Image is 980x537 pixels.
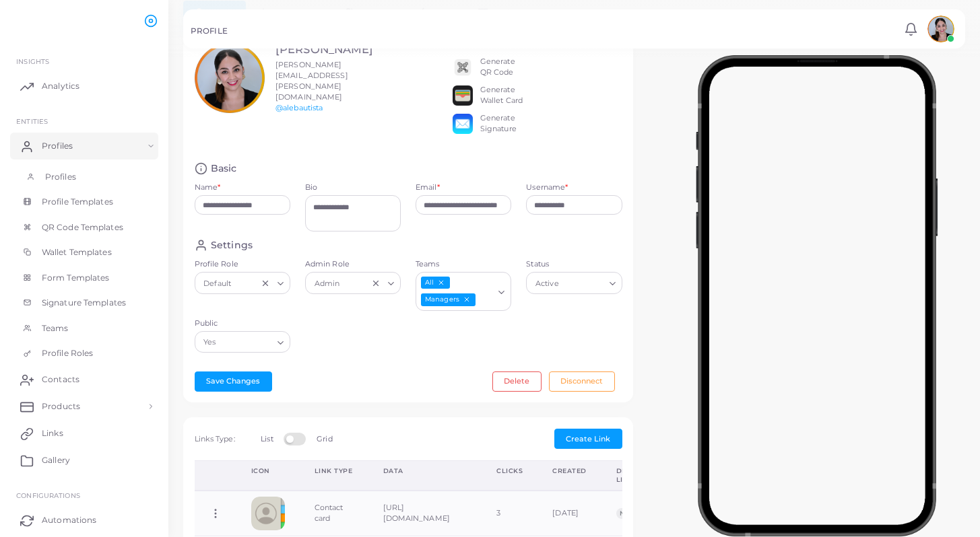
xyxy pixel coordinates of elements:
[10,164,158,190] a: Profiles
[549,371,615,392] button: Disconnect
[42,427,63,439] span: Links
[305,259,401,270] label: Admin Role
[10,507,158,534] a: Automations
[42,140,73,152] span: Profiles
[368,491,482,536] td: [URL][DOMAIN_NAME]
[10,316,158,341] a: Teams
[477,293,494,308] input: Search for option
[421,277,450,289] span: All
[10,265,158,291] a: Form Templates
[305,272,401,293] div: Search for option
[42,272,110,284] span: Form Templates
[42,347,93,359] span: Profile Roles
[191,26,228,36] h5: PROFILE
[42,514,96,526] span: Automations
[416,272,511,310] div: Search for option
[10,447,158,474] a: Gallery
[416,259,511,270] label: Teams
[554,429,622,449] button: Create Link
[526,259,622,270] label: Status
[42,246,112,258] span: Wallet Templates
[616,508,633,519] span: No
[195,272,290,293] div: Search for option
[453,114,473,134] img: email.png
[261,434,273,445] label: List
[202,277,233,291] span: Default
[10,420,158,447] a: Links
[552,466,587,476] div: Created
[453,85,473,106] img: apple-wallet.png
[234,276,257,291] input: Search for option
[371,278,381,289] button: Clear Selected
[317,434,332,445] label: Grid
[42,80,79,92] span: Analytics
[436,278,446,287] button: Deselect All
[421,293,476,306] span: Managers
[10,366,158,393] a: Contacts
[526,182,568,193] label: Username
[533,277,560,291] span: Active
[42,454,70,466] span: Gallery
[696,55,938,536] img: phone-mock.b55596b7.png
[211,239,253,252] h4: Settings
[195,182,221,193] label: Name
[219,334,271,349] input: Search for option
[566,434,610,443] span: Create Link
[45,171,76,183] span: Profiles
[16,57,49,65] span: INSIGHTS
[195,434,235,443] span: Links Type:
[10,290,158,316] a: Signature Templates
[42,297,126,309] span: Signature Templates
[616,466,643,485] div: Direct Link
[10,341,158,366] a: Profile Roles
[42,400,80,413] span: Products
[10,133,158,159] a: Profiles
[16,117,48,125] span: ENTITIES
[42,221,123,234] span: QR Code Templates
[42,373,79,386] span: Contacts
[480,85,523,106] div: Generate Wallet Card
[496,466,523,476] div: Clicks
[343,276,368,291] input: Search for option
[211,162,237,175] h4: Basic
[202,335,218,349] span: Yes
[383,466,467,476] div: Data
[10,240,158,265] a: Wallet Templates
[195,460,236,491] th: Action
[16,491,80,499] span: Configurations
[261,278,270,289] button: Clear Selected
[526,272,622,293] div: Search for option
[251,466,285,476] div: Icon
[10,393,158,420] a: Products
[453,57,473,77] img: qr2.png
[923,15,958,42] a: avatar
[195,318,290,329] label: Public
[275,60,348,102] span: [PERSON_NAME][EMAIL_ADDRESS][PERSON_NAME][DOMAIN_NAME]
[562,276,603,291] input: Search for option
[42,322,69,334] span: Teams
[313,277,341,291] span: Admin
[195,331,290,353] div: Search for option
[482,491,537,536] td: 3
[10,189,158,215] a: Profile Templates
[416,182,440,193] label: Email
[251,497,285,530] img: contactcard.png
[492,371,542,392] button: Delete
[10,215,158,240] a: QR Code Templates
[195,371,272,392] button: Save Changes
[480,57,515,78] div: Generate QR Code
[537,491,601,536] td: [DATE]
[275,103,323,112] a: @alebautista
[300,491,368,536] td: Contact card
[42,196,113,208] span: Profile Templates
[480,113,517,135] div: Generate Signature
[10,73,158,100] a: Analytics
[195,259,290,270] label: Profile Role
[305,182,401,193] label: Bio
[315,466,354,476] div: Link Type
[927,15,954,42] img: avatar
[462,295,471,304] button: Deselect Managers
